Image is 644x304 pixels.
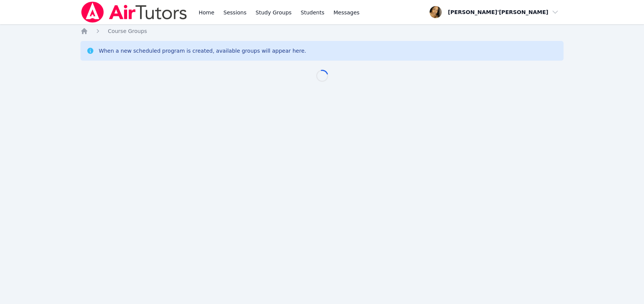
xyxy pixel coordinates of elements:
[80,2,188,23] img: Air Tutors
[108,27,147,35] a: Course Groups
[108,28,147,34] span: Course Groups
[334,9,360,16] span: Messages
[99,47,306,55] div: When a new scheduled program is created, available groups will appear here.
[80,27,564,35] nav: Breadcrumb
